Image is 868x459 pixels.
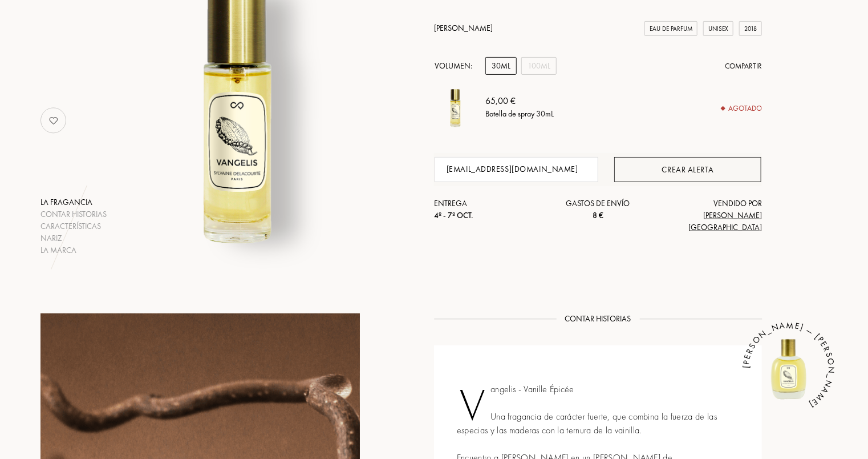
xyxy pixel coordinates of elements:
[485,57,517,75] div: 30mL
[485,108,554,120] div: Botella de spray 30mL
[521,57,557,75] div: 100mL
[755,334,823,402] img: Vangelis
[434,210,473,220] span: 4º - 7º oct.
[40,244,107,256] div: La marca
[652,198,762,233] div: Vendido por
[434,57,478,75] div: Volumen:
[739,21,762,37] div: 2018
[434,198,543,222] div: Entrega
[40,196,107,208] div: La fragancia
[593,210,603,220] span: 8 €
[703,21,733,37] div: Unisex
[485,95,554,108] div: 65,00 €
[688,210,762,232] span: [PERSON_NAME] [GEOGRAPHIC_DATA]
[614,157,761,182] div: Crear alerta
[543,198,653,222] div: Gastos de envío
[40,208,107,220] div: Contar historias
[40,220,107,232] div: Características
[40,232,107,244] div: Nariz
[42,109,65,132] img: no_like_p.png
[721,103,762,114] div: Agotado
[644,21,697,37] div: Eau de Parfum
[434,86,477,129] img: Vangelis Sylvaine Delacourte
[435,157,598,182] input: Email
[434,23,493,33] a: [PERSON_NAME]
[725,61,762,72] div: Compartir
